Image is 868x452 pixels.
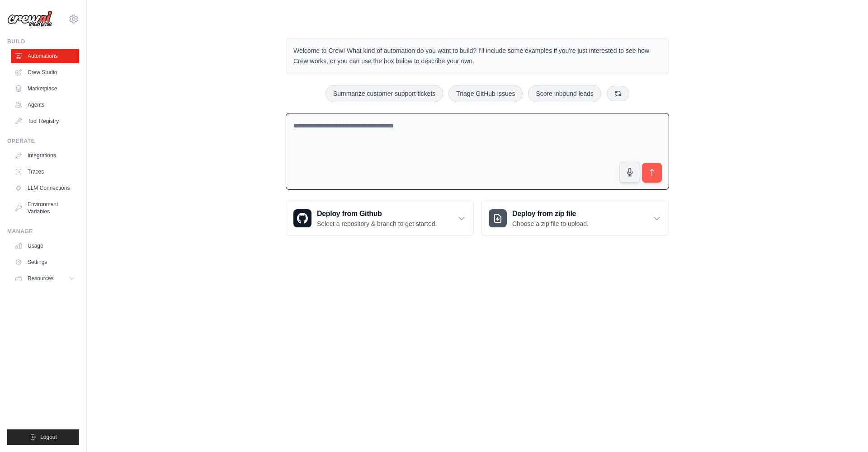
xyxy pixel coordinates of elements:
[317,219,437,228] p: Select a repository & branch to get started.
[11,148,79,163] a: Integrations
[512,219,589,228] p: Choose a zip file to upload.
[11,165,79,179] a: Traces
[7,429,79,445] button: Logout
[7,10,52,28] img: Logo
[40,433,57,441] span: Logout
[325,85,443,102] button: Summarize customer support tickets
[11,255,79,269] a: Settings
[11,49,79,63] a: Automations
[11,114,79,128] a: Tool Registry
[448,85,523,102] button: Triage GitHub issues
[11,181,79,195] a: LLM Connections
[7,137,79,145] div: Operate
[512,208,589,219] h3: Deploy from zip file
[7,38,79,45] div: Build
[11,197,79,219] a: Environment Variables
[7,228,79,235] div: Manage
[317,208,437,219] h3: Deploy from Github
[11,98,79,112] a: Agents
[11,239,79,253] a: Usage
[28,275,53,282] span: Resources
[293,46,661,66] p: Welcome to Crew! What kind of automation do you want to build? I'll include some examples if you'...
[11,271,79,286] button: Resources
[11,81,79,96] a: Marketplace
[11,65,79,80] a: Crew Studio
[528,85,601,102] button: Score inbound leads
[823,409,868,452] iframe: Chat Widget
